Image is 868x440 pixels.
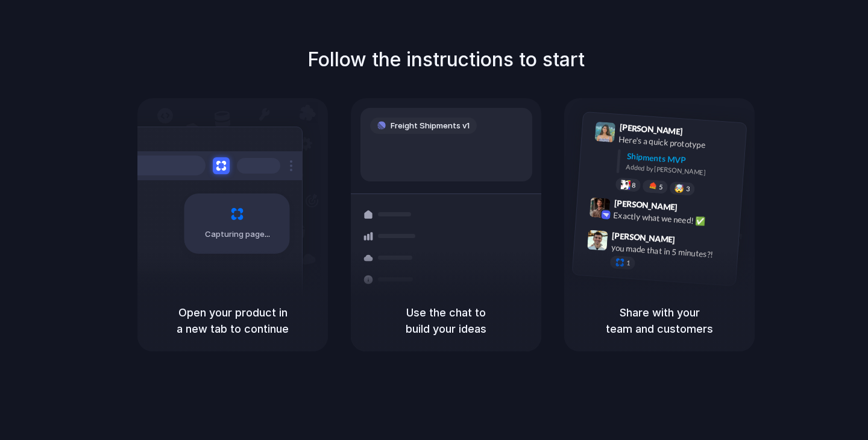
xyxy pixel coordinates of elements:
[626,259,631,266] span: 1
[681,202,706,216] span: 9:42 AM
[307,45,585,74] h1: Follow the instructions to start
[626,162,737,179] div: Added by [PERSON_NAME]
[152,304,313,337] h5: Open your product in a new tab to continue
[612,228,676,246] span: [PERSON_NAME]
[626,149,738,169] div: Shipments MVP
[686,185,690,192] span: 3
[611,241,731,262] div: you made that in 5 minutes?!
[659,183,663,190] span: 5
[391,120,470,132] span: Freight Shipments v1
[632,181,636,188] span: 8
[618,133,739,153] div: Here's a quick prototype
[579,304,740,337] h5: Share with your team and customers
[365,304,527,337] h5: Use the chat to build your ideas
[613,209,734,229] div: Exactly what we need! ✅
[205,228,272,240] span: Capturing page
[687,126,711,140] span: 9:41 AM
[614,196,678,213] span: [PERSON_NAME]
[679,234,703,249] span: 9:47 AM
[675,184,685,193] div: 🤯
[619,121,683,138] span: [PERSON_NAME]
